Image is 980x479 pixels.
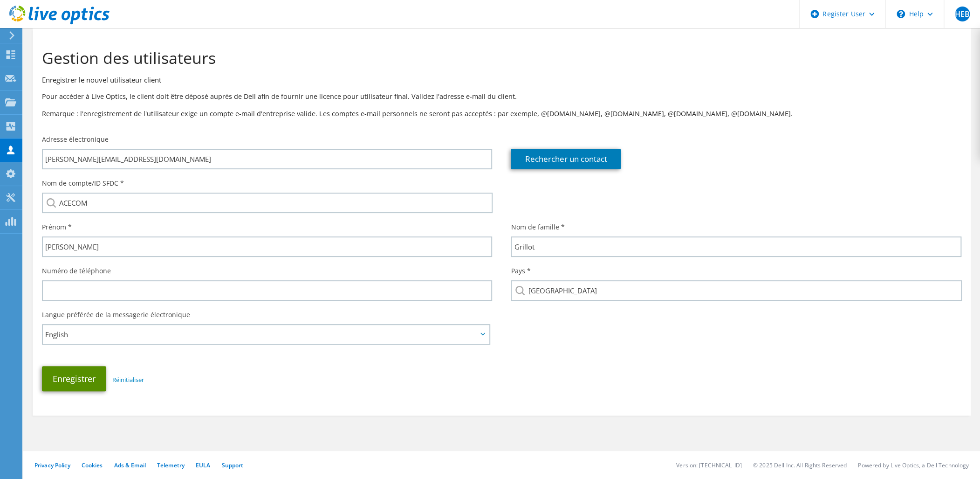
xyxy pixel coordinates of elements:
label: Prénom * [42,222,72,232]
a: Ads & Email [114,461,146,469]
label: Langue préférée de la messagerie électronique [42,310,190,319]
span: English [45,329,477,340]
label: Nom de famille * [511,222,564,232]
button: Enregistrer [42,366,106,391]
svg: \n [897,10,905,18]
label: Pays * [511,266,530,276]
label: Numéro de téléphone [42,266,111,276]
a: EULA [196,461,210,469]
label: Nom de compte/ID SFDC * [42,179,124,188]
a: Telemetry [157,461,185,469]
li: © 2025 Dell Inc. All Rights Reserved [753,461,847,469]
p: Remarque : l'enregistrement de l'utilisateur exige un compte e-mail d'entreprise valide. Les comp... [42,109,961,119]
a: Réinitialiser [112,375,144,384]
li: Powered by Live Optics, a Dell Technology [858,461,969,469]
a: Support [221,461,243,469]
span: HEB [955,7,970,21]
p: Pour accéder à Live Optics, le client doit être déposé auprès de Dell afin de fournir une licence... [42,91,961,102]
h3: Enregistrer le nouvel utilisateur client [42,75,961,85]
label: Adresse électronique [42,135,109,144]
a: Rechercher un contact [511,149,621,169]
li: Version: [TECHNICAL_ID] [676,461,742,469]
a: Privacy Policy [34,461,70,469]
a: Cookies [82,461,103,469]
h1: Gestion des utilisateurs [42,48,957,68]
